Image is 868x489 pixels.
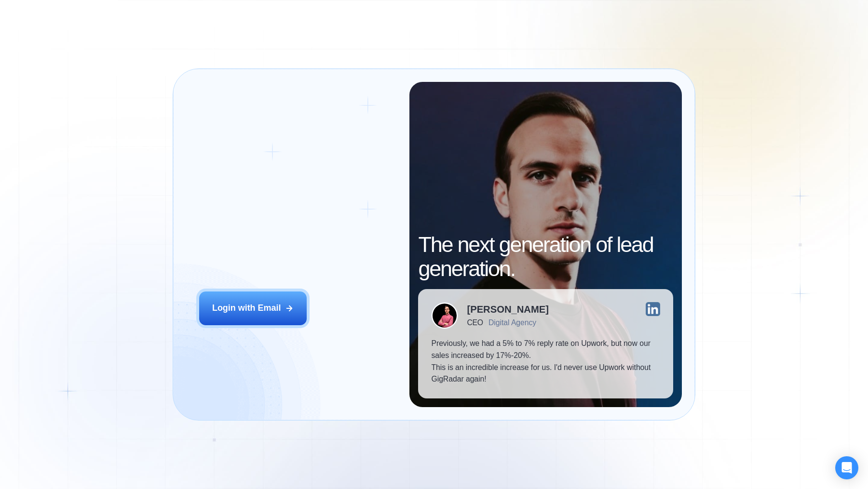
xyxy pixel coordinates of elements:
[835,456,858,479] div: Open Intercom Messenger
[431,338,660,385] p: Previously, we had a 5% to 7% reply rate on Upwork, but now our sales increased by 17%-20%. This ...
[418,233,673,280] h2: The next generation of lead generation.
[467,304,548,314] div: [PERSON_NAME]
[467,318,483,327] div: CEO
[212,302,281,314] div: Login with Email
[488,318,536,327] div: Digital Agency
[199,291,307,325] button: Login with Email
